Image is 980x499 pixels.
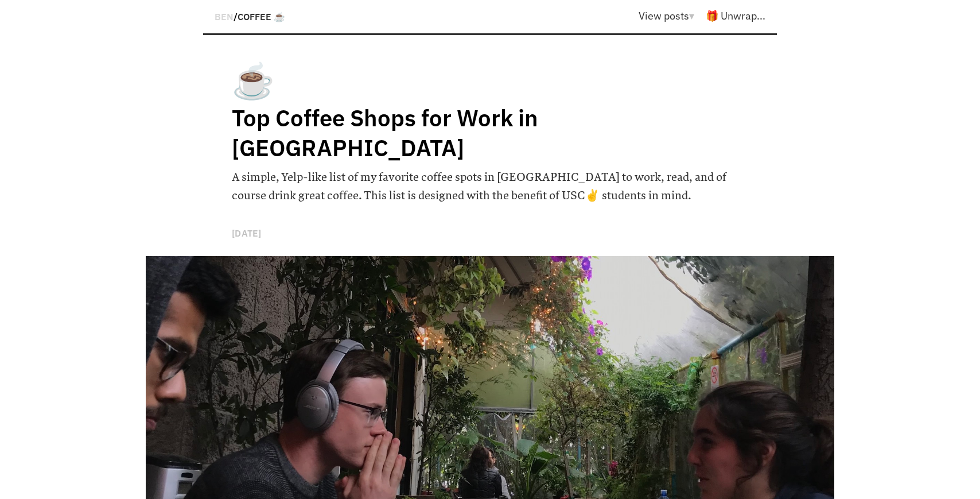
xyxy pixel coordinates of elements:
a: 🎁 Unwrap... [706,9,765,22]
div: / [215,6,285,27]
span: ▾ [689,9,694,22]
h1: ☕️ [232,57,748,103]
h6: A simple, Yelp-like list of my favorite coffee spots in [GEOGRAPHIC_DATA] to work, read, and of c... [232,168,748,205]
a: Coffee ☕️ [238,11,285,22]
a: BEN [215,11,234,22]
p: [DATE] [232,222,748,244]
h1: Top Coffee Shops for Work in [GEOGRAPHIC_DATA] [232,103,662,163]
a: View posts [639,9,706,22]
